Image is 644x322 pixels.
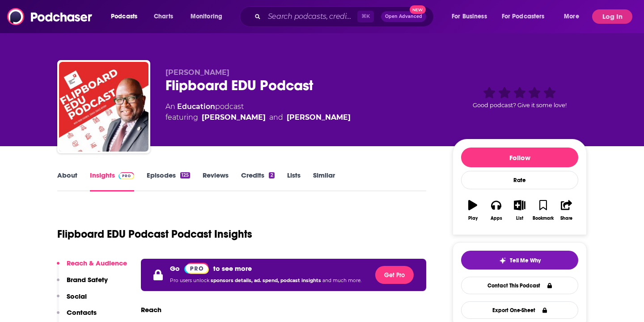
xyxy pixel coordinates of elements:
[7,8,93,25] img: Podchaser - Follow, Share and Rate Podcasts
[453,68,587,124] div: Good podcast? Give it some love!
[473,102,567,109] span: Good podcast? Give it some love!
[141,305,161,314] h3: Reach
[357,11,374,22] span: ⌘ K
[165,112,351,123] span: featuring
[248,6,442,27] div: Search podcasts, credits, & more...
[385,14,422,19] span: Open Advanced
[57,259,127,275] button: Reach & Audience
[67,292,87,300] p: Social
[461,171,578,189] div: Rate
[510,257,541,264] span: Tell Me Why
[461,148,578,167] button: Follow
[191,10,222,23] span: Monitoring
[241,171,274,191] a: Credits2
[502,10,545,23] span: For Podcasters
[461,194,484,226] button: Play
[148,9,178,24] a: Charts
[165,101,351,123] div: An podcast
[508,194,531,226] button: List
[592,9,632,24] button: Log In
[410,5,426,14] span: New
[533,216,554,221] div: Bookmark
[119,172,134,179] img: Podchaser Pro
[499,257,506,264] img: tell me why sparkle
[560,216,572,221] div: Share
[269,112,283,123] span: and
[57,227,252,241] h1: Flipboard EDU Podcast Podcast Insights
[67,275,108,284] p: Brand Safety
[184,262,209,274] a: Pro website
[184,9,234,24] button: open menu
[468,216,478,221] div: Play
[147,171,190,191] a: Episodes125
[177,102,215,111] a: Education
[111,10,137,23] span: Podcasts
[484,194,508,226] button: Apps
[165,68,229,77] span: [PERSON_NAME]
[184,263,209,274] img: Podchaser Pro
[57,275,108,292] button: Brand Safety
[491,216,502,221] div: Apps
[461,277,578,294] a: Contact This Podcast
[203,171,229,191] a: Reviews
[287,112,351,123] a: [PERSON_NAME]
[170,264,180,273] p: Go
[516,216,523,221] div: List
[264,9,357,24] input: Search podcasts, credits, & more...
[269,172,274,178] div: 2
[59,62,148,152] img: Flipboard EDU Podcast
[461,251,578,270] button: tell me why sparkleTell Me Why
[452,10,487,23] span: For Business
[154,10,173,23] span: Charts
[496,9,558,24] button: open menu
[57,292,87,309] button: Social
[313,171,335,191] a: Similar
[202,112,266,123] a: [PERSON_NAME]
[170,274,361,287] p: Pro users unlock and much more.
[67,259,127,267] p: Reach & Audience
[211,278,322,283] span: sponsors details, ad. spend, podcast insights
[461,301,578,319] button: Export One-Sheet
[213,264,252,273] p: to see more
[375,266,414,284] button: Get Pro
[564,10,579,23] span: More
[57,171,77,191] a: About
[67,308,97,317] p: Contacts
[381,11,426,22] button: Open AdvancedNew
[105,9,149,24] button: open menu
[558,9,590,24] button: open menu
[90,171,134,191] a: InsightsPodchaser Pro
[555,194,578,226] button: Share
[180,172,190,178] div: 125
[531,194,555,226] button: Bookmark
[287,171,301,191] a: Lists
[445,9,498,24] button: open menu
